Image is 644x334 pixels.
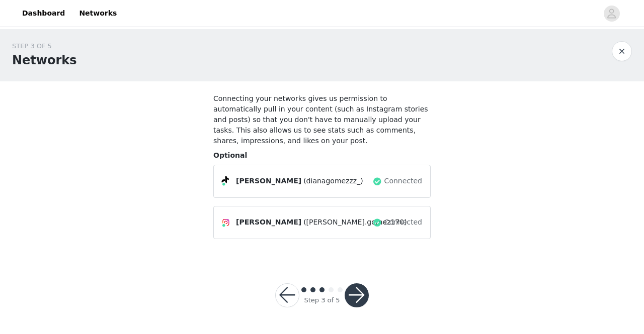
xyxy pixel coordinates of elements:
span: Optional [213,151,247,159]
div: STEP 3 OF 5 [12,41,77,51]
h4: Connecting your networks gives us permission to automatically pull in your content (such as Insta... [213,93,431,146]
span: Connected [384,176,422,186]
span: [PERSON_NAME] [236,217,301,228]
span: [PERSON_NAME] [236,176,301,186]
span: Connected [384,217,422,228]
span: (dianagomezzz_) [303,176,363,186]
a: Dashboard [16,2,71,25]
a: Networks [73,2,123,25]
img: Instagram Icon [222,218,230,227]
div: Step 3 of 5 [304,295,340,305]
div: avatar [607,6,616,22]
span: ([PERSON_NAME].gomez170) [303,217,407,228]
h1: Networks [12,51,77,69]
